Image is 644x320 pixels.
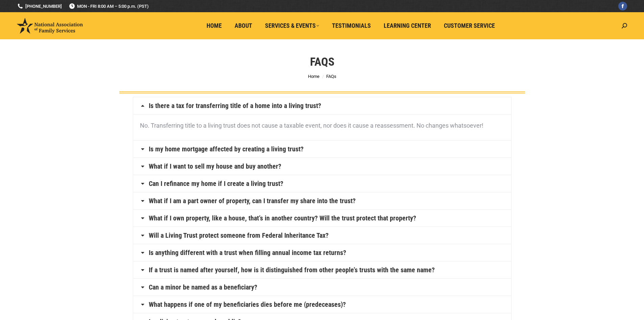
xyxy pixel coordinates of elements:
[149,266,435,273] a: If a trust is named after yourself, how is it distinguished from other people’s trusts with the s...
[149,215,416,221] a: What if I own property, like a house, that’s in another country? Will the trust protect that prop...
[326,74,336,79] span: FAQs
[332,22,371,29] span: Testimonials
[618,2,627,10] a: Facebook page opens in new window
[17,18,83,34] img: National Association of Family Services
[149,180,283,187] a: Can I refinance my home if I create a living trust?
[149,163,281,170] a: What if I want to sell my house and buy another?
[149,102,321,109] a: Is there a tax for transferring title of a home into a living trust?
[265,22,319,29] span: Services & Events
[308,74,319,79] a: Home
[149,284,257,291] a: Can a minor be named as a beneficiary?
[230,19,257,32] a: About
[149,249,346,256] a: Is anything different with a trust when filling annual income tax returns?
[69,3,149,9] span: MON - FRI 8:00 AM – 5:00 p.m. (PST)
[17,3,62,9] a: [PHONE_NUMBER]
[379,19,436,32] a: Learning Center
[444,22,495,29] span: Customer Service
[149,301,346,308] a: What happens if one of my beneficiaries dies before me (predeceases)?
[384,22,431,29] span: Learning Center
[235,22,252,29] span: About
[149,232,329,239] a: Will a Living Trust protect someone from Federal Inheritance Tax?
[207,22,222,29] span: Home
[327,19,376,32] a: Testimonials
[202,19,226,32] a: Home
[149,197,356,204] a: What if I am a part owner of property, can I transfer my share into the trust?
[310,54,334,69] h1: FAQs
[439,19,500,32] a: Customer Service
[140,120,504,132] p: No. Transferring title to a living trust does not cause a taxable event, nor does it cause a reas...
[149,146,304,152] a: Is my home mortgage affected by creating a living trust?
